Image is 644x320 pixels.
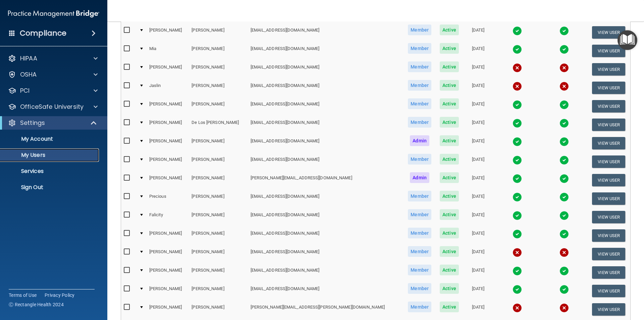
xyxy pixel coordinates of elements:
[4,184,96,191] p: Sign Out
[189,116,248,134] td: De Los [PERSON_NAME]
[463,245,494,263] td: [DATE]
[592,211,625,223] button: View User
[9,301,64,308] span: Ⓒ Rectangle Health 2024
[513,155,522,165] img: tick.e7d51cea.svg
[147,152,189,171] td: [PERSON_NAME]
[4,168,96,175] p: Services
[189,282,248,300] td: [PERSON_NAME]
[592,45,625,57] button: View User
[559,229,569,239] img: tick.e7d51cea.svg
[147,226,189,245] td: [PERSON_NAME]
[408,25,431,35] span: Member
[410,172,429,183] span: Admin
[20,119,45,127] p: Settings
[592,155,625,168] button: View User
[592,248,625,260] button: View User
[440,135,459,146] span: Active
[513,137,522,146] img: tick.e7d51cea.svg
[408,117,431,128] span: Member
[147,42,189,60] td: Mia
[408,246,431,257] span: Member
[20,71,37,79] p: OSHA
[513,285,522,294] img: tick.e7d51cea.svg
[513,192,522,202] img: tick.e7d51cea.svg
[463,116,494,134] td: [DATE]
[248,79,404,97] td: [EMAIL_ADDRESS][DOMAIN_NAME]
[559,211,569,220] img: tick.e7d51cea.svg
[45,292,75,299] a: Privacy Policy
[248,97,404,116] td: [EMAIL_ADDRESS][DOMAIN_NAME]
[513,26,522,36] img: tick.e7d51cea.svg
[440,43,459,54] span: Active
[189,189,248,208] td: [PERSON_NAME]
[248,208,404,226] td: [EMAIL_ADDRESS][DOMAIN_NAME]
[8,7,99,20] img: PMB logo
[513,211,522,220] img: tick.e7d51cea.svg
[440,209,459,220] span: Active
[592,119,625,131] button: View User
[559,63,569,73] img: cross.ca9f0e7f.svg
[189,245,248,263] td: [PERSON_NAME]
[463,152,494,171] td: [DATE]
[592,285,625,297] button: View User
[4,136,96,142] p: My Account
[147,189,189,208] td: Precious
[513,119,522,128] img: tick.e7d51cea.svg
[408,283,431,294] span: Member
[147,79,189,97] td: Jaslin
[463,97,494,116] td: [DATE]
[559,266,569,276] img: tick.e7d51cea.svg
[463,60,494,79] td: [DATE]
[147,245,189,263] td: [PERSON_NAME]
[248,282,404,300] td: [EMAIL_ADDRESS][DOMAIN_NAME]
[248,245,404,263] td: [EMAIL_ADDRESS][DOMAIN_NAME]
[440,25,459,35] span: Active
[463,171,494,189] td: [DATE]
[408,80,431,91] span: Member
[8,71,98,79] a: OSHA
[559,100,569,109] img: tick.e7d51cea.svg
[559,119,569,128] img: tick.e7d51cea.svg
[189,208,248,226] td: [PERSON_NAME]
[147,208,189,226] td: Falicity
[440,80,459,91] span: Active
[559,155,569,165] img: tick.e7d51cea.svg
[592,192,625,205] button: View User
[248,226,404,245] td: [EMAIL_ADDRESS][DOMAIN_NAME]
[8,103,98,111] a: OfficeSafe University
[410,135,429,146] span: Admin
[463,23,494,42] td: [DATE]
[463,189,494,208] td: [DATE]
[189,152,248,171] td: [PERSON_NAME]
[440,98,459,109] span: Active
[618,30,637,50] button: Open Resource Center
[189,171,248,189] td: [PERSON_NAME]
[463,42,494,60] td: [DATE]
[440,246,459,257] span: Active
[559,192,569,202] img: tick.e7d51cea.svg
[592,137,625,149] button: View User
[592,303,625,316] button: View User
[463,208,494,226] td: [DATE]
[592,174,625,186] button: View User
[147,263,189,282] td: [PERSON_NAME]
[559,174,569,183] img: tick.e7d51cea.svg
[408,154,431,165] span: Member
[147,60,189,79] td: [PERSON_NAME]
[20,29,66,38] h4: Compliance
[592,82,625,94] button: View User
[559,285,569,294] img: tick.e7d51cea.svg
[189,60,248,79] td: [PERSON_NAME]
[408,191,431,201] span: Member
[408,265,431,275] span: Member
[559,137,569,146] img: tick.e7d51cea.svg
[248,152,404,171] td: [EMAIL_ADDRESS][DOMAIN_NAME]
[559,303,569,313] img: cross.ca9f0e7f.svg
[513,45,522,54] img: tick.e7d51cea.svg
[248,171,404,189] td: [PERSON_NAME][EMAIL_ADDRESS][DOMAIN_NAME]
[248,300,404,319] td: [PERSON_NAME][EMAIL_ADDRESS][PERSON_NAME][DOMAIN_NAME]
[408,209,431,220] span: Member
[147,171,189,189] td: [PERSON_NAME]
[248,23,404,42] td: [EMAIL_ADDRESS][DOMAIN_NAME]
[20,54,37,62] p: HIPAA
